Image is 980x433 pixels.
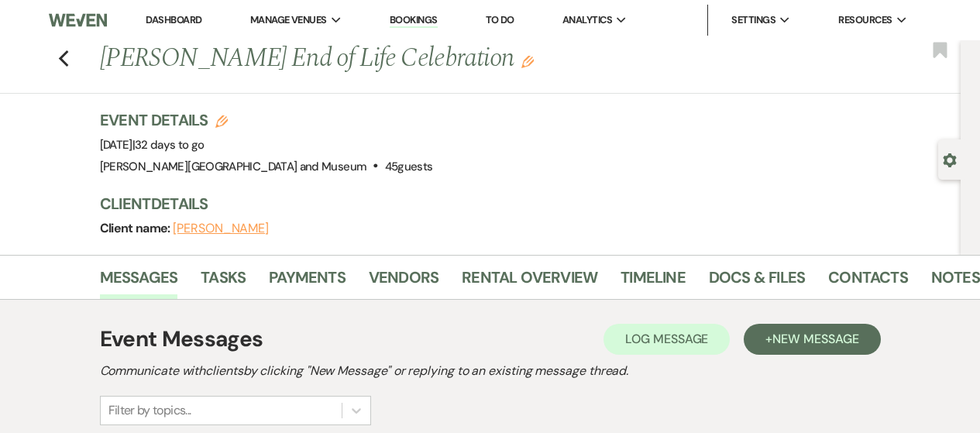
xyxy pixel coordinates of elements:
span: | [132,137,205,153]
button: +New Message [744,324,880,355]
span: Log Message [625,331,708,347]
h2: Communicate with clients by clicking "New Message" or replying to an existing message thread. [100,362,881,380]
a: Vendors [369,265,438,299]
span: Client name: [100,220,174,236]
h1: Event Messages [100,323,263,356]
span: 32 days to go [135,137,205,153]
a: Notes [931,265,980,299]
button: Log Message [603,324,730,355]
span: [DATE] [100,137,205,153]
button: [PERSON_NAME] [173,222,269,235]
span: Analytics [562,12,612,28]
a: Payments [269,265,346,299]
span: [PERSON_NAME][GEOGRAPHIC_DATA] and Museum [100,159,367,174]
span: New Message [772,331,858,347]
h3: Client Details [100,193,946,215]
span: Settings [731,12,775,28]
span: 45 guests [385,159,433,174]
a: Docs & Files [709,265,805,299]
a: Messages [100,265,178,299]
img: Weven Logo [49,4,106,36]
a: Rental Overview [462,265,597,299]
a: Bookings [390,13,438,28]
a: Dashboard [146,13,201,26]
a: Contacts [828,265,908,299]
span: Resources [838,12,892,28]
h3: Event Details [100,109,433,131]
div: Filter by topics... [108,401,191,420]
h1: [PERSON_NAME] End of Life Celebration [100,40,782,77]
a: Tasks [201,265,246,299]
a: Timeline [621,265,686,299]
button: Edit [521,54,534,68]
button: Open lead details [943,152,957,167]
span: Manage Venues [250,12,327,28]
a: To Do [486,13,514,26]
